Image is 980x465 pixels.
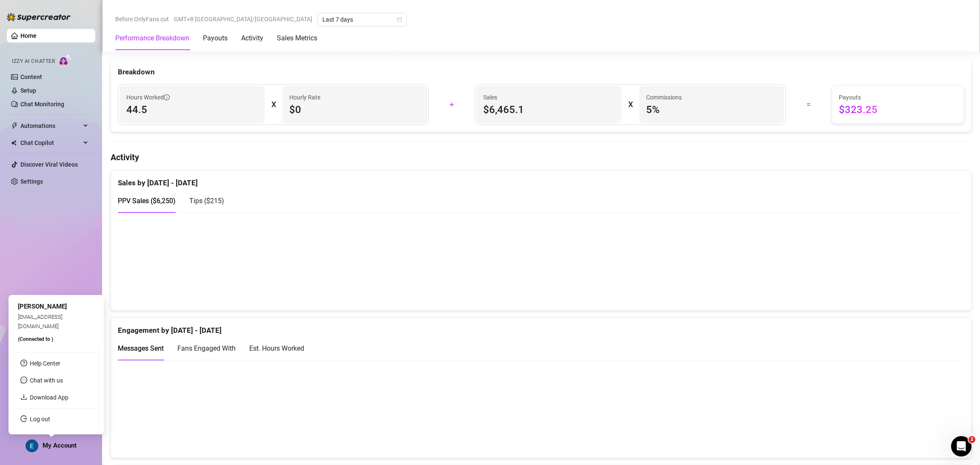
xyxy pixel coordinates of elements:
span: $323.25 [839,103,957,116]
div: = [791,98,826,111]
a: Setup [20,87,36,94]
div: Est. Hours Worked [249,343,304,354]
iframe: Intercom live chat [951,436,971,456]
img: Chat Copilot [11,140,17,146]
span: Before OnlyFans cut [115,13,169,26]
span: 5 % [646,103,778,116]
div: X [271,98,276,111]
img: ACg8ocLcPRSDFD1_FgQTWMGHesrdCMFi59PFqVtBfnK-VGsPLWuquQ=s96-c [26,440,38,452]
span: Messages Sent [118,344,164,352]
span: calendar [397,17,402,22]
span: My Account [43,442,77,449]
div: Sales Metrics [277,33,317,43]
span: Izzy AI Chatter [12,57,55,65]
div: Activity [241,33,263,43]
span: PPV Sales ( $6,250 ) [118,197,176,205]
img: logo-BBDzfeDw.svg [7,13,71,21]
a: Settings [20,178,43,185]
span: Last 7 days [322,13,402,26]
li: Log out [14,412,98,426]
span: Chat with us [30,377,63,384]
span: Fans Engaged With [177,344,236,352]
span: $0 [289,103,421,116]
div: Breakdown [118,66,964,78]
span: info-circle [164,94,170,100]
div: X [628,98,632,111]
article: Commissions [646,93,682,102]
img: AI Chatter [58,54,71,66]
a: Log out [30,416,50,422]
article: Hourly Rate [289,93,320,102]
div: Performance Breakdown [115,33,189,43]
span: [PERSON_NAME] [18,303,67,310]
h4: Activity [111,151,971,163]
span: Automations [20,119,81,133]
span: 44.5 [126,103,258,116]
span: $6,465.1 [483,103,615,116]
a: Discover Viral Videos [20,161,78,168]
span: [EMAIL_ADDRESS][DOMAIN_NAME] [18,313,63,329]
span: Tips ( $215 ) [189,197,224,205]
div: Payouts [203,33,228,43]
div: Engagement by [DATE] - [DATE] [118,318,964,336]
a: Download App [30,394,68,401]
span: 2 [969,436,975,443]
span: Payouts [839,93,957,102]
span: GMT+8 [GEOGRAPHIC_DATA]/[GEOGRAPHIC_DATA] [174,13,312,26]
span: thunderbolt [11,122,18,129]
a: Chat Monitoring [20,101,64,108]
a: Content [20,74,42,80]
span: message [20,377,27,383]
div: + [434,98,470,111]
span: (Connected to ) [18,336,53,342]
span: Hours Worked [126,93,170,102]
a: Help Center [30,360,60,367]
a: Home [20,32,37,39]
span: Sales [483,93,615,102]
div: Sales by [DATE] - [DATE] [118,170,964,189]
span: Chat Copilot [20,136,81,150]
